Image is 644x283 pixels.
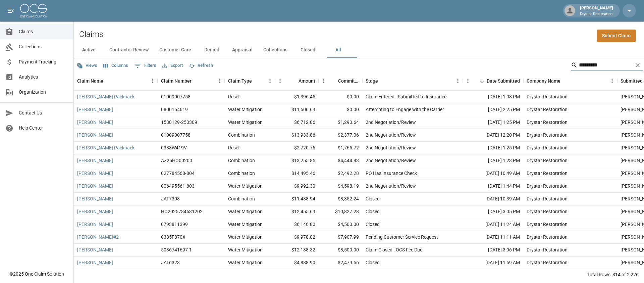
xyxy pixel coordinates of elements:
div: $1,765.72 [319,142,362,154]
div: Drystar Restoration [527,132,568,138]
div: 006495561-803 [161,183,195,189]
button: Sort [329,76,338,86]
div: $10,827.28 [319,205,362,218]
div: Stage [362,72,463,90]
div: $2,479.56 [319,256,362,269]
div: $13,933.86 [275,129,319,142]
a: [PERSON_NAME] [77,106,113,113]
button: Clear [633,60,643,70]
div: [DATE] 1:23 PM [463,154,523,167]
div: $4,888.90 [275,256,319,269]
div: [DATE] 10:49 AM [463,167,523,180]
span: Analytics [19,74,68,81]
div: Water Mitigation [228,119,263,126]
button: open drawer [4,4,17,17]
div: [PERSON_NAME] [577,5,616,17]
div: Drystar Restoration [527,157,568,164]
div: Claim Type [228,72,252,90]
div: [DATE] 2:25 PM [463,103,523,116]
div: Search [571,60,643,72]
div: 1538129-250309 [161,119,197,126]
div: 2nd Negotiation/Review [366,183,416,189]
div: 0800154619 [161,106,188,113]
div: [DATE] 1:25 PM [463,142,523,154]
div: Combination [228,157,255,164]
button: Views [75,60,99,71]
div: Pending Customer Service Request [366,234,438,240]
div: Claim Entered - Submitted to Insurance [366,93,446,100]
span: Collections [19,43,68,50]
div: $6,712.86 [275,116,319,129]
div: Date Submitted [463,72,523,90]
div: [DATE] 1:44 PM [463,180,523,193]
div: PO Has Insurance Check [366,170,417,177]
div: Drystar Restoration [527,93,568,100]
div: Drystar Restoration [527,106,568,113]
div: Water Mitigation [228,106,263,113]
div: Water Mitigation [228,208,263,215]
div: $1,396.45 [275,91,319,103]
button: Denied [197,42,227,58]
span: Payment Tracking [19,58,68,65]
div: Water Mitigation [228,246,263,253]
h2: Claims [79,30,103,39]
button: Collections [258,42,293,58]
a: [PERSON_NAME] [77,183,113,189]
button: All [323,42,353,58]
div: [DATE] 3:06 PM [463,244,523,256]
button: Menu [148,76,158,86]
div: Combination [228,195,255,202]
div: Water Mitigation [228,259,263,266]
a: [PERSON_NAME] [77,119,113,126]
button: Menu [607,76,617,86]
div: Claim Name [77,72,103,90]
div: Drystar Restoration [527,246,568,253]
div: JAT7308 [161,195,180,202]
div: [DATE] 1:08 PM [463,91,523,103]
div: Water Mitigation [228,183,263,189]
div: $9,978.02 [275,231,319,244]
div: Claim Number [161,72,192,90]
div: $11,488.94 [275,193,319,205]
div: Water Mitigation [228,221,263,228]
button: Refresh [187,60,215,71]
div: $7,907.99 [319,231,362,244]
a: [PERSON_NAME]#2 [77,234,119,240]
a: [PERSON_NAME] Packback [77,93,135,100]
div: Claim Number [158,72,225,90]
div: Drystar Restoration [527,183,568,189]
div: © 2025 One Claim Solution [9,271,64,277]
div: dynamic tabs [74,42,644,58]
div: [DATE] 11:59 AM [463,256,523,269]
button: Select columns [102,60,130,71]
button: Sort [192,76,201,86]
div: 01009007758 [161,132,191,138]
div: 0383W419V [161,144,187,151]
div: Claim Name [74,72,158,90]
div: Stage [366,72,378,90]
div: $4,598.19 [319,180,362,193]
a: [PERSON_NAME] [77,259,113,266]
div: AZ25HO00200 [161,157,192,164]
div: [DATE] 11:11 AM [463,231,523,244]
div: $2,720.76 [275,142,319,154]
div: [DATE] 1:25 PM [463,116,523,129]
button: Menu [319,76,329,86]
div: $11,506.69 [275,103,319,116]
div: 2nd Negotiation/Review [366,157,416,164]
div: 0793811399 [161,221,188,228]
a: Submit Claim [597,30,636,42]
div: Amount [299,72,315,90]
div: 0385F870X [161,234,185,240]
div: Drystar Restoration [527,259,568,266]
button: Export [161,60,184,71]
a: [PERSON_NAME] [77,195,113,202]
div: Amount [275,72,319,90]
div: Drystar Restoration [527,119,568,126]
div: Drystar Restoration [527,221,568,228]
a: [PERSON_NAME] [77,221,113,228]
div: $0.00 [319,103,362,116]
div: Attempting to Engage with the Carrier [366,106,444,113]
div: Total Rows: 314 of 2,226 [587,271,639,278]
div: $9,992.30 [275,180,319,193]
